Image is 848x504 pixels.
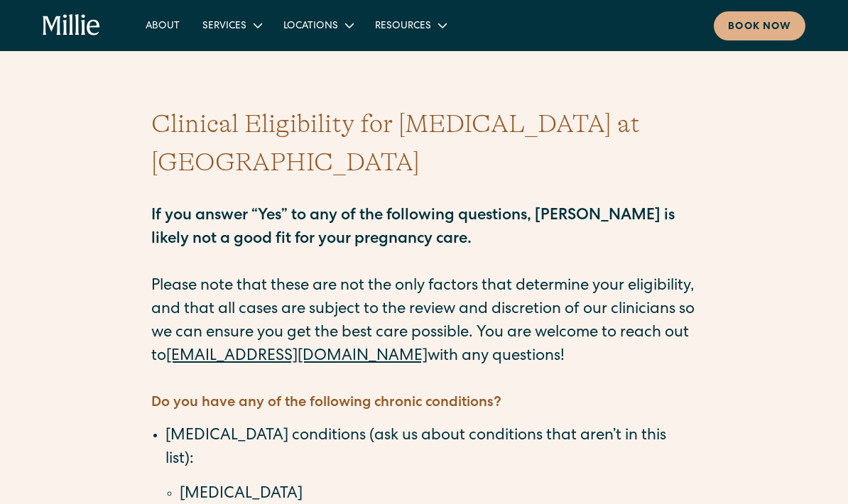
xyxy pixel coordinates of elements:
[364,13,457,37] div: Resources
[134,13,191,37] a: About
[151,105,697,182] h1: Clinical Eligibility for [MEDICAL_DATA] at [GEOGRAPHIC_DATA]
[191,13,272,37] div: Services
[375,19,431,34] div: Resources
[272,13,364,37] div: Locations
[151,369,697,393] p: ‍
[43,14,100,37] a: home
[151,209,675,248] strong: If you answer “Yes” to any of the following questions, [PERSON_NAME] is likely not a good fit for...
[714,11,805,40] a: Book now
[728,20,791,35] div: Book now
[151,396,501,410] strong: Do you have any of the following chronic conditions?
[166,349,428,365] a: [EMAIL_ADDRESS][DOMAIN_NAME]
[151,182,697,369] p: Please note that these are not the only factors that determine your eligibility, and that all cas...
[283,19,338,34] div: Locations
[202,19,246,34] div: Services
